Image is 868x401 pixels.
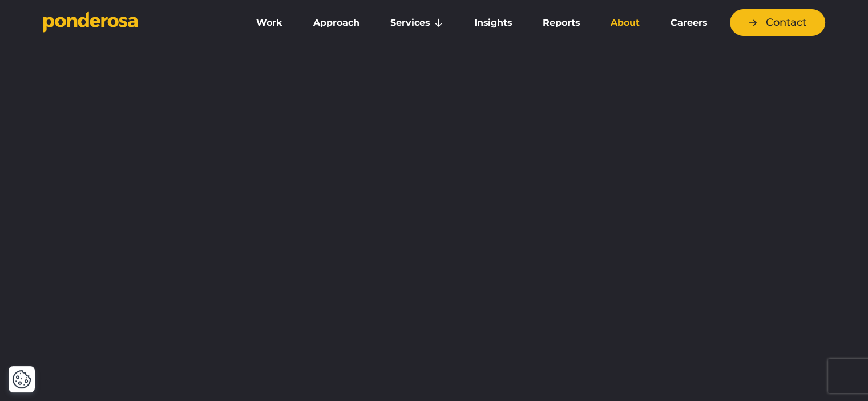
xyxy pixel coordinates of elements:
[43,11,226,34] a: Go to homepage
[657,11,720,35] a: Careers
[300,11,373,35] a: Approach
[12,370,31,389] button: Cookie Settings
[377,11,456,35] a: Services
[461,11,524,35] a: Insights
[243,11,296,35] a: Work
[597,11,653,35] a: About
[12,370,31,389] img: Revisit consent button
[530,11,593,35] a: Reports
[730,9,825,36] a: Contact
